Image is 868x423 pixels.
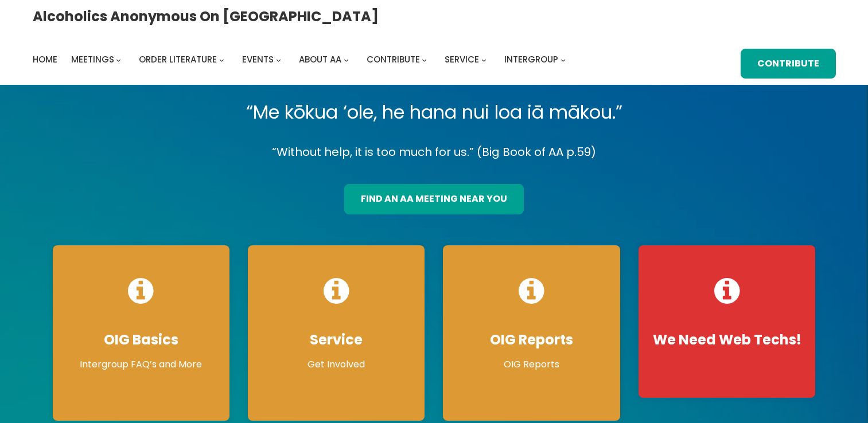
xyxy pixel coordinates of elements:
a: Home [33,52,57,68]
span: Meetings [71,53,114,65]
span: Intergroup [504,53,558,65]
span: Service [445,53,479,65]
button: Meetings submenu [116,57,121,62]
a: Events [242,52,274,68]
a: Meetings [71,52,114,68]
p: “Me kōkua ‘ole, he hana nui loa iā mākou.” [44,96,825,128]
h4: OIG Basics [64,331,218,348]
button: Contribute submenu [422,57,427,62]
button: Intergroup submenu [560,57,566,62]
p: “Without help, it is too much for us.” (Big Book of AA p.59) [44,142,825,162]
a: Contribute [367,52,420,68]
button: Order Literature submenu [219,57,224,62]
span: Order Literature [139,53,217,65]
span: About AA [299,53,341,65]
h4: OIG Reports [454,331,608,348]
a: Alcoholics Anonymous on [GEOGRAPHIC_DATA] [33,4,379,29]
p: OIG Reports [454,358,608,371]
h4: We Need Web Techs! [650,331,804,348]
span: Home [33,53,57,65]
nav: Intergroup [33,52,570,68]
a: find an aa meeting near you [344,184,524,214]
a: Contribute [741,49,836,79]
a: About AA [299,52,341,68]
a: Service [445,52,479,68]
p: Get Involved [259,358,413,371]
span: Contribute [367,53,420,65]
button: Service submenu [481,57,486,62]
button: Events submenu [276,57,281,62]
a: Intergroup [504,52,558,68]
span: Events [242,53,274,65]
p: Intergroup FAQ’s and More [64,358,218,371]
h4: Service [259,331,413,348]
button: About AA submenu [344,57,349,62]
